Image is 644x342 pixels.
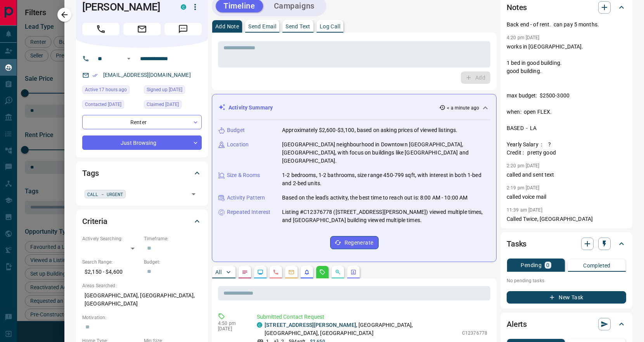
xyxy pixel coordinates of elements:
p: [GEOGRAPHIC_DATA], [GEOGRAPHIC_DATA], [GEOGRAPHIC_DATA] [82,289,202,310]
h1: [PERSON_NAME] [82,1,169,13]
p: Location [227,141,249,149]
p: works in [GEOGRAPHIC_DATA]. 1 bed in good building. good building. max budget: $2500-3000 when: o... [507,43,626,157]
div: Alerts [507,315,626,333]
span: Signed up [DATE] [147,86,182,94]
svg: Requests [319,269,325,275]
p: 4:20 pm [DATE] [507,35,540,40]
span: Active 17 hours ago [85,86,127,94]
p: Size & Rooms [227,171,260,179]
h2: Criteria [82,215,107,227]
span: Email [123,23,161,35]
span: Contacted [DATE] [85,101,121,108]
p: Log Call [320,24,340,29]
p: Send Text [286,24,310,29]
h2: Alerts [507,318,527,330]
p: 0 [546,262,549,268]
p: [DATE] [218,326,245,332]
p: < a minute ago [447,104,479,111]
p: Pending [521,262,542,268]
p: Approximately $2,600-$3,100, based on asking prices of viewed listings. [282,126,457,134]
button: Regenerate [330,236,379,249]
h2: Notes [507,1,527,14]
p: called and sent text [507,171,626,179]
p: Called Twice, [GEOGRAPHIC_DATA] [507,215,626,223]
p: Activity Pattern [227,194,265,202]
p: Add Note [215,24,239,29]
p: 2:19 pm [DATE] [507,185,540,191]
p: Repeated Interest [227,208,270,216]
p: Send Email [248,24,276,29]
svg: Opportunities [335,269,341,275]
p: , [GEOGRAPHIC_DATA], [GEOGRAPHIC_DATA], [GEOGRAPHIC_DATA] [265,321,458,337]
p: 2:20 pm [DATE] [507,163,540,168]
svg: Listing Alerts [304,269,310,275]
a: [STREET_ADDRESS][PERSON_NAME] [265,322,356,328]
p: Actively Searching: [82,235,140,242]
svg: Agent Actions [350,269,357,275]
h2: Tasks [507,238,526,250]
svg: Emails [288,269,294,275]
p: Budget [227,126,245,134]
button: Open [188,189,199,200]
p: Submitted Contact Request [257,313,487,321]
p: $2,150 - $4,600 [82,266,140,278]
p: Listing #C12376778 ([STREET_ADDRESS][PERSON_NAME]) viewed multiple times, and [GEOGRAPHIC_DATA] b... [282,208,490,224]
p: No pending tasks [507,275,626,286]
svg: Notes [242,269,248,275]
div: Tasks [507,234,626,253]
span: Call [82,23,119,35]
p: Motivation: [82,314,202,321]
div: Wed Sep 10 2025 [144,100,202,111]
p: Timeframe: [144,235,202,242]
span: CALL - URGENT [87,190,123,198]
div: Wed Sep 10 2025 [82,100,140,111]
svg: Email Verified [92,73,98,78]
button: New Task [507,291,626,304]
span: Message [164,23,202,35]
button: Open [124,54,133,63]
p: 4:50 pm [218,321,245,326]
div: Just Browsing [82,135,202,150]
p: called voice mail [507,193,626,201]
svg: Calls [273,269,279,275]
div: condos.ca [181,4,186,10]
svg: Lead Browsing Activity [257,269,263,275]
p: Completed [583,263,611,268]
div: Tags [82,164,202,182]
p: Based on the lead's activity, the best time to reach out is: 8:00 AM - 10:00 AM [282,194,467,202]
p: Areas Searched: [82,282,202,289]
span: Claimed [DATE] [147,101,179,108]
h2: Tags [82,167,99,179]
p: All [215,269,222,275]
div: Activity Summary< a minute ago [218,101,490,115]
div: Wed Sep 10 2025 [144,85,202,96]
p: [GEOGRAPHIC_DATA] neighbourhood in Downtown [GEOGRAPHIC_DATA], [GEOGRAPHIC_DATA], with focus on b... [282,141,490,165]
p: Budget: [144,259,202,266]
p: 1-2 bedrooms, 1-2 bathrooms, size range 450-799 sqft, with interest in both 1-bed and 2-bed units. [282,171,490,187]
div: Renter [82,115,202,129]
a: [EMAIL_ADDRESS][DOMAIN_NAME] [103,72,191,78]
div: condos.ca [257,322,262,328]
div: Fri Sep 12 2025 [82,85,140,96]
p: Activity Summary [229,104,273,112]
p: 11:39 am [DATE] [507,207,542,213]
div: Criteria [82,212,202,231]
p: Back end - of rent. can pay 5 months. [507,21,626,29]
p: C12376778 [462,330,487,337]
p: Search Range: [82,259,140,266]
